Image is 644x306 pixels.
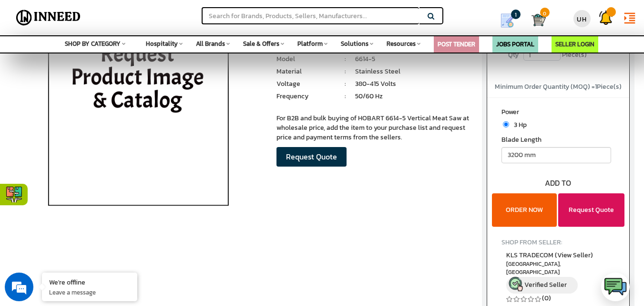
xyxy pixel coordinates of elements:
span: Hospitality [146,39,178,48]
textarea: Type your message and click 'Submit' [5,204,182,238]
img: inneed-compare-icon.png [6,186,22,203]
button: ORDER NOW [492,193,557,227]
a: UH [570,2,594,31]
span: Solutions [341,39,368,48]
div: UH [573,10,591,27]
a: format_indent_increase [618,2,642,32]
img: logo.png [603,275,627,299]
li: 50/60 Hz [355,92,472,101]
div: We're offline [49,277,130,286]
a: JOBS PORTAL [496,40,534,49]
li: : [336,54,355,64]
span: 1 [595,82,597,92]
span: KLS TRADECOM [506,250,593,260]
a: Support Tickets [594,2,618,28]
label: Blade Length [501,135,615,147]
span: We are offline. Please leave us a message. [20,92,166,189]
li: 380-415 Volts [355,79,472,89]
img: salesiqlogo_leal7QplfZFryJ6FIlVepeu7OftD7mt8q6exU6-34PB8prfIgodN67KcxXM9Y7JQ_.png [66,194,72,200]
div: Minimize live chat window [156,5,179,28]
img: logo_Zg8I0qSkbAqR2WFHt3p6CTuqpyXMFPubPcD2OT02zFN43Cy9FUNNG3NEPhM_Q1qe_.png [16,57,40,63]
span: Sale & Offers [243,39,279,48]
span: SHOP BY CATEGORY [65,39,121,48]
span: 3 Hp [509,120,527,130]
a: KLS TRADECOM (View Seller) [GEOGRAPHIC_DATA], [GEOGRAPHIC_DATA] Verified Seller [506,250,611,294]
li: Frequency [276,92,335,101]
img: inneed-verified-seller-icon.png [509,277,523,291]
p: For B2B and bulk buying of HOBART 6614-5 Vertical Meat Saw at wholesale price, add the item to yo... [276,114,472,142]
span: Verified Seller [524,280,567,290]
button: Request Quote [276,147,347,167]
li: : [336,67,355,76]
span: East Delhi [506,260,611,276]
img: Cart [532,13,546,27]
label: Qty [503,48,523,62]
div: Leave a message [50,53,160,66]
li: Voltage [276,79,335,89]
span: Platform [297,39,323,48]
label: Power [501,107,615,119]
button: Request Quote [558,193,624,227]
img: Support Tickets [599,11,613,25]
img: Inneed.Market [13,6,84,30]
p: Leave a message [49,288,130,296]
a: POST TENDER [438,40,475,49]
span: Resources [387,39,416,48]
a: (0) [542,293,551,303]
a: Cart 0 [532,10,538,31]
input: Search for Brands, Products, Sellers, Manufacturers... [202,7,419,24]
li: : [336,79,355,89]
li: : [336,92,355,101]
em: Submit [140,238,173,251]
span: All Brands [196,39,225,48]
i: format_indent_increase [623,11,637,25]
li: Material [276,67,335,76]
li: Stainless Steel [355,67,472,76]
a: my Quotes 1 [490,10,532,32]
div: ADD TO [487,178,629,189]
li: 6614-5 [355,54,472,64]
span: 1 [511,10,521,19]
img: Show My Quotes [500,13,514,28]
em: Driven by SalesIQ [75,194,121,200]
span: 0 [540,8,550,17]
li: Model [276,54,335,64]
a: SELLER LOGIN [555,40,594,49]
h4: SHOP FROM SELLER: [501,239,615,246]
span: Piece(s) [562,48,587,62]
span: Minimum Order Quantity (MOQ) = Piece(s) [495,82,622,92]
